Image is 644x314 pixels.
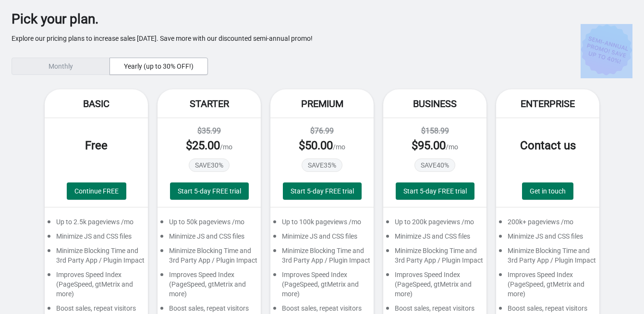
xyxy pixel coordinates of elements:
span: Start 5-day FREE trial [291,187,354,195]
span: Yearly (up to 30% OFF!) [124,62,194,70]
div: Minimize JS and CSS files [158,231,261,246]
span: Continue FREE [74,187,119,195]
button: Yearly (up to 30% OFF!) [109,58,208,75]
div: /mo [280,138,364,153]
span: Contact us [520,139,576,152]
span: SAVE 35 % [302,158,342,172]
div: $158.99 [393,125,477,137]
span: $ 25.00 [186,139,220,152]
span: Get in touch [530,187,566,195]
a: Get in touch [522,182,573,200]
div: Minimize JS and CSS files [270,231,374,246]
div: Minimize Blocking Time and 3rd Party App / Plugin Impact [270,246,374,270]
div: Improves Speed Index (PageSpeed, gtMetrix and more) [270,270,374,303]
div: Improves Speed Index (PageSpeed, gtMetrix and more) [383,270,486,303]
div: Improves Speed Index (PageSpeed, gtMetrix and more) [158,270,261,303]
div: Up to 50k pageviews /mo [158,217,261,231]
span: SAVE 30 % [189,158,230,172]
div: Starter [158,89,261,118]
div: Pick your plan. [12,14,604,24]
span: $ 50.00 [299,139,333,152]
div: Minimize JS and CSS files [383,231,486,246]
div: Enterprise [496,89,599,118]
span: Start 5-day FREE trial [178,187,241,195]
div: Minimize JS and CSS files [496,231,599,246]
span: Start 5-day FREE trial [403,187,467,195]
div: 200k+ pageviews /mo [496,217,599,231]
div: Improves Speed Index (PageSpeed, gtMetrix and more) [496,270,599,303]
div: Up to 100k pageviews /mo [270,217,374,231]
div: Minimize Blocking Time and 3rd Party App / Plugin Impact [45,246,148,270]
button: Start 5-day FREE trial [283,182,362,200]
span: SAVE 40 % [414,158,455,172]
div: $76.99 [280,125,364,137]
div: Minimize Blocking Time and 3rd Party App / Plugin Impact [383,246,486,270]
div: /mo [393,138,477,153]
p: Explore our pricing plans to increase sales [DATE]. Save more with our discounted semi-annual promo! [12,34,604,43]
div: Up to 200k pageviews /mo [383,217,486,231]
button: Start 5-day FREE trial [170,182,249,200]
div: Minimize JS and CSS files [45,231,148,246]
div: Premium [270,89,374,118]
span: $ 95.00 [412,139,446,152]
img: price-promo-badge-d5c1d69d.svg [581,24,632,76]
div: Up to 2.5k pageviews /mo [45,217,148,231]
div: /mo [167,138,251,153]
div: Minimize Blocking Time and 3rd Party App / Plugin Impact [496,246,599,270]
div: Improves Speed Index (PageSpeed, gtMetrix and more) [45,270,148,303]
span: Free [85,139,108,152]
button: Continue FREE [67,182,126,200]
button: Start 5-day FREE trial [396,182,474,200]
div: Basic [45,89,148,118]
div: Minimize Blocking Time and 3rd Party App / Plugin Impact [158,246,261,270]
div: Business [383,89,486,118]
div: $35.99 [167,125,251,137]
